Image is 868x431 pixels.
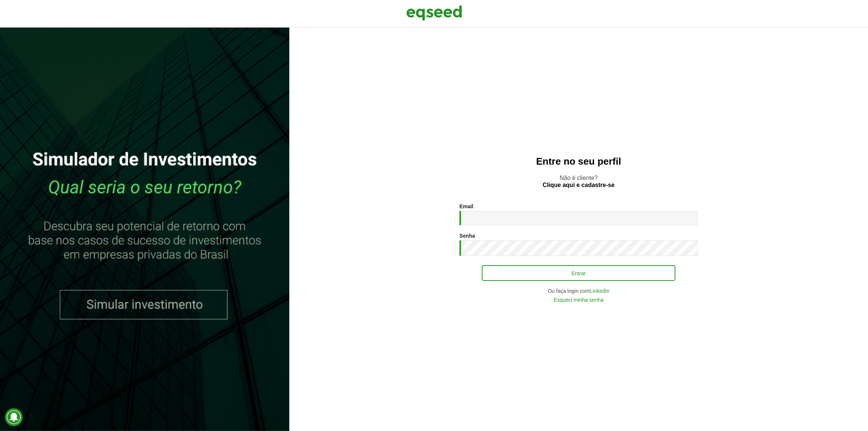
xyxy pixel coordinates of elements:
a: LinkedIn [590,288,610,294]
h2: Entre no seu perfil [304,156,853,167]
a: Clique aqui e cadastre-se [543,182,615,188]
label: Email [460,204,473,209]
button: Entrar [482,265,675,281]
img: EqSeed Logo [406,4,462,22]
label: Senha [460,233,475,238]
div: Ou faça login com [460,288,698,294]
a: Esqueci minha senha [554,297,604,302]
p: Não é cliente? [304,174,853,188]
